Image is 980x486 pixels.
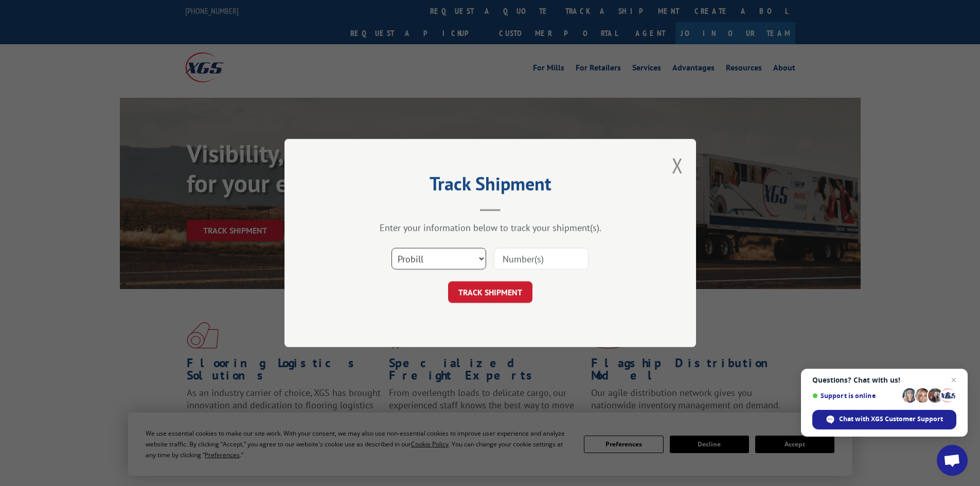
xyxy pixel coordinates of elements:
[812,376,956,384] span: Questions? Chat with us!
[812,410,956,429] div: Chat with XGS Customer Support
[448,281,532,303] button: TRACK SHIPMENT
[937,445,968,476] div: Open chat
[336,176,645,196] h2: Track Shipment
[948,374,960,386] span: Close chat
[672,152,683,179] button: Close modal
[494,248,589,269] input: Number(s)
[839,415,943,424] span: Chat with XGS Customer Support
[812,392,899,400] span: Support is online
[336,222,645,233] div: Enter your information below to track your shipment(s).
